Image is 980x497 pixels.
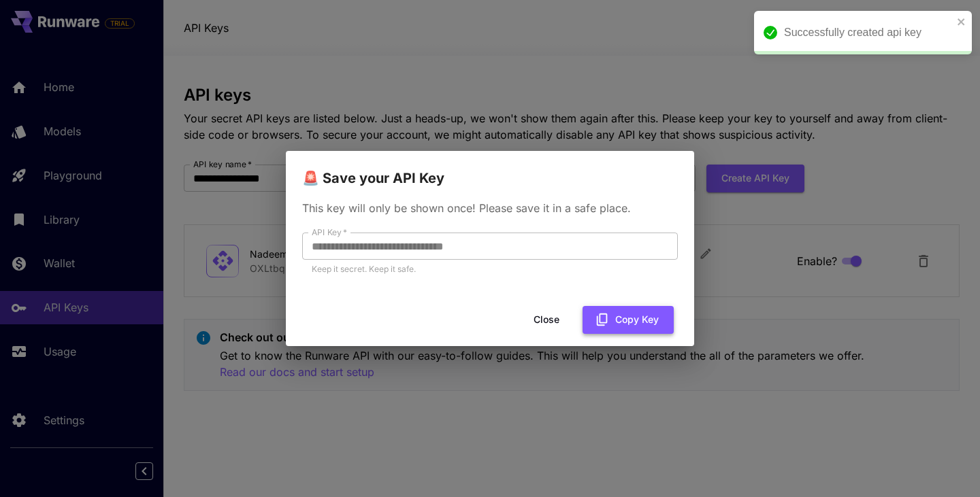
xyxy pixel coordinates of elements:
[583,306,674,334] button: Copy Key
[302,200,678,216] p: This key will only be shown once! Please save it in a safe place.
[312,226,347,238] label: API Key
[784,24,953,41] div: Successfully created api key
[286,151,694,189] h2: 🚨 Save your API Key
[957,16,966,27] button: close
[516,306,577,334] button: Close
[312,262,668,276] p: Keep it secret. Keep it safe.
